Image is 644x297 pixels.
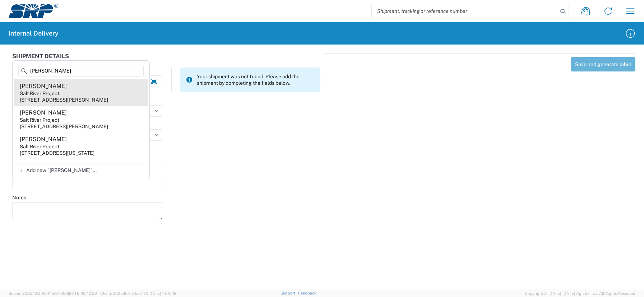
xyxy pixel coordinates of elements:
span: Client: 2025.16.0-8fc0770 [100,291,176,296]
div: [STREET_ADDRESS][PERSON_NAME] [20,123,108,130]
span: Your shipment was not found. Please add the shipment by completing the fields below. [197,73,314,86]
img: srp [9,4,58,18]
div: [PERSON_NAME] [20,162,67,170]
span: [DATE] 10:42:29 [68,291,97,296]
h2: Internal Delivery [9,29,59,38]
label: Notes [12,194,26,201]
div: [PERSON_NAME] [20,135,67,143]
div: Salt River Project [20,143,59,150]
span: Copyright © [DATE]-[DATE] Agistix Inc., All Rights Reserved [525,290,635,297]
div: SHIPMENT DETAILS [12,53,320,68]
a: Support [281,291,298,295]
div: [PERSON_NAME] [20,82,67,90]
div: Salt River Project [20,117,59,123]
div: Salt River Project [20,90,59,97]
span: [DATE] 10:40:19 [148,291,176,296]
div: [STREET_ADDRESS][US_STATE] [20,150,94,156]
div: [STREET_ADDRESS][PERSON_NAME] [20,97,108,103]
div: [PERSON_NAME] [20,109,67,117]
input: Shipment, tracking or reference number [372,4,558,18]
a: Feedback [298,291,316,295]
span: Add new "[PERSON_NAME]"... [26,167,97,173]
span: Server: 2025.16.0-9544af67660 [9,291,97,296]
